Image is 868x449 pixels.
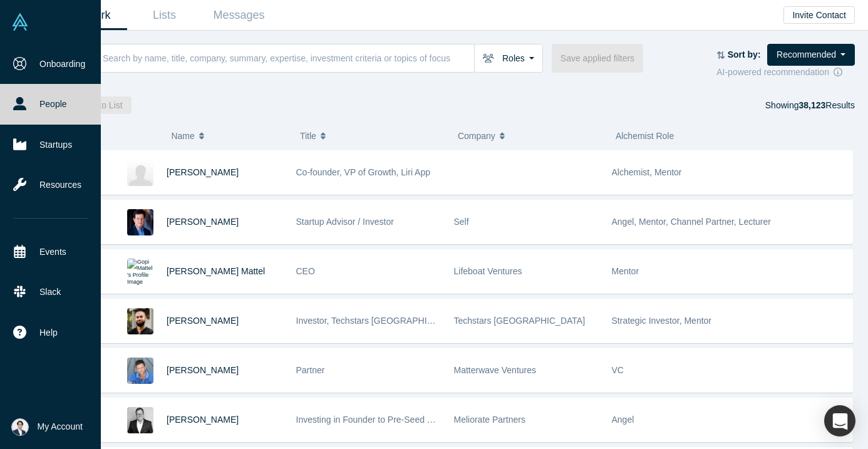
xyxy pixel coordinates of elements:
[127,308,153,334] img: Naji Barnes-McFarlane's Profile Image
[296,266,315,276] span: CEO
[612,415,634,425] span: Angel
[765,96,855,114] div: Showing
[767,44,855,66] button: Recommended
[167,167,239,177] a: [PERSON_NAME]
[296,415,818,425] span: Investing in Founder to Pre-Seed Stage innovations transitioning the world from the Industrial Ec...
[127,358,153,384] img: Benedikt Kronberger's Profile Image
[167,266,265,276] a: [PERSON_NAME] Mattel
[454,217,469,227] span: Self
[127,209,153,235] img: Dave Perry's Profile Image
[454,365,537,375] span: Matterwave Ventures
[127,1,202,30] a: Lists
[458,123,495,149] span: Company
[11,418,83,436] button: My Account
[167,217,239,227] a: [PERSON_NAME]
[296,167,431,177] span: Co-founder, VP of Growth, Liri App
[73,96,132,114] button: Add to List
[167,365,239,375] a: [PERSON_NAME]
[11,13,29,31] img: Alchemist Vault Logo
[127,160,153,186] img: Praveen Chandran's Profile Image
[612,217,771,227] span: Angel, Mentor, Channel Partner, Lecturer
[612,167,682,177] span: Alchemist, Mentor
[101,43,474,73] input: Search by name, title, company, summary, expertise, investment criteria or topics of focus
[783,6,855,24] button: Invite Contact
[167,415,239,425] a: [PERSON_NAME]
[612,266,639,276] span: Mentor
[454,266,522,276] span: Lifeboat Ventures
[474,44,543,73] button: Roles
[38,420,83,433] span: My Account
[612,316,712,326] span: Strategic Investor, Mentor
[202,1,276,30] a: Messages
[296,217,394,227] span: Startup Advisor / Investor
[454,316,586,326] span: Techstars [GEOGRAPHIC_DATA]
[798,100,825,110] strong: 38,123
[300,123,445,149] button: Title
[39,326,58,339] span: Help
[798,100,855,110] span: Results
[127,259,153,285] img: Gopi Mattel's Profile Image
[167,316,239,326] a: [PERSON_NAME]
[296,316,463,326] span: Investor, Techstars [GEOGRAPHIC_DATA]
[612,365,624,375] span: VC
[127,407,153,433] img: Brock Mansfield's Profile Image
[616,131,674,141] span: Alchemist Role
[458,123,602,149] button: Company
[552,44,643,73] button: Save applied filters
[728,49,761,59] strong: Sort by:
[171,123,287,149] button: Name
[171,123,194,149] span: Name
[454,415,525,425] span: Meliorate Partners
[716,66,855,79] div: AI-powered recommendation
[300,123,316,149] span: Title
[11,418,29,436] img: Eisuke Shimizu's Account
[296,365,325,375] span: Partner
